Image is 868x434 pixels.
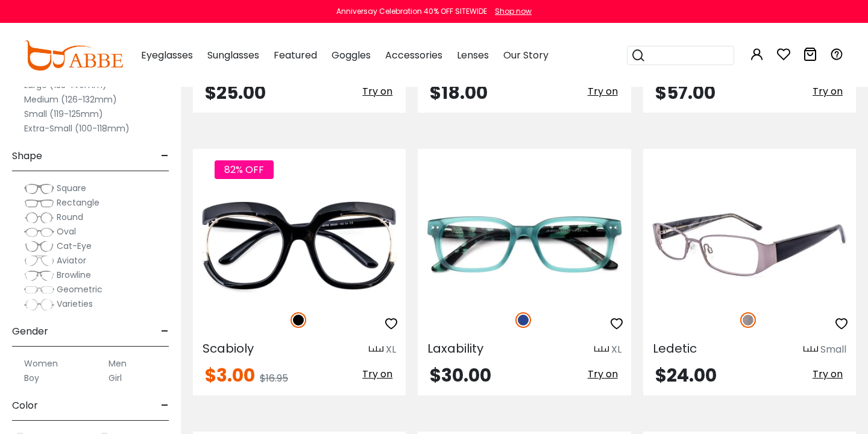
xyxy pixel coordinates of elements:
img: Blue Laxability - Acetate ,Universal Bridge Fit [418,192,631,299]
img: Square.png [24,183,54,195]
span: Try on [362,84,392,98]
img: Blue [515,312,531,328]
div: Small [820,342,846,357]
span: Round [57,211,83,223]
span: Square [57,182,86,194]
img: Gun Ledetic - Acetate,Metal ,Adjust Nose Pads [643,192,856,299]
button: Try on [359,84,396,99]
span: - [161,317,169,346]
button: Try on [584,84,621,99]
a: Shop now [489,6,532,16]
span: Try on [813,367,843,381]
img: Geometric.png [24,284,54,296]
span: - [161,391,169,420]
button: Try on [809,84,846,99]
span: 82% OFF [215,160,274,179]
span: Browline [57,269,91,281]
span: $30.00 [430,362,491,388]
span: Accessories [385,48,442,62]
span: Gender [12,317,48,346]
div: XL [611,342,621,357]
span: Laxability [427,340,483,357]
label: Girl [108,371,122,385]
img: abbeglasses.com [24,40,123,71]
span: Shape [12,142,42,171]
label: Boy [24,371,39,385]
img: Oval.png [24,226,54,238]
div: XL [386,342,396,357]
span: Sunglasses [207,48,259,62]
span: Try on [588,84,618,98]
button: Try on [584,366,621,382]
img: Cat-Eye.png [24,241,54,253]
span: Eyeglasses [141,48,193,62]
span: Goggles [332,48,371,62]
img: Browline.png [24,269,54,281]
img: Black [291,312,306,328]
label: Medium (126-132mm) [24,92,117,107]
span: Try on [813,84,843,98]
span: $16.95 [260,371,288,385]
span: Oval [57,225,76,237]
img: Varieties.png [24,298,54,311]
span: Geometric [57,283,102,295]
div: Shop now [495,6,532,17]
span: Ledetic [653,340,697,357]
button: Try on [809,366,846,382]
span: $25.00 [205,80,266,105]
span: Try on [588,367,618,381]
span: Our Story [503,48,549,62]
span: Try on [362,367,392,381]
img: size ruler [594,345,609,354]
span: Scabioly [203,340,254,357]
button: Try on [359,366,396,382]
img: size ruler [804,345,818,354]
img: Aviator.png [24,255,54,267]
label: Small (119-125mm) [24,107,103,121]
span: $57.00 [655,80,715,105]
img: Round.png [24,212,54,224]
label: Women [24,356,58,371]
img: size ruler [369,345,383,354]
span: Rectangle [57,197,99,209]
span: $18.00 [430,80,488,105]
span: Color [12,391,38,420]
span: Featured [274,48,317,62]
div: Anniversay Celebration 40% OFF SITEWIDE [336,6,487,17]
span: Cat-Eye [57,240,92,252]
span: $3.00 [205,362,255,388]
span: - [161,142,169,171]
label: Men [108,356,127,371]
span: $24.00 [655,362,717,388]
span: Lenses [457,48,489,62]
img: Black Scabioly - Plastic ,Universal Bridge Fit [193,192,406,299]
img: Gun [740,312,756,328]
img: Rectangle.png [24,197,54,209]
span: Varieties [57,298,93,310]
span: Aviator [57,254,86,266]
label: Extra-Small (100-118mm) [24,121,130,136]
